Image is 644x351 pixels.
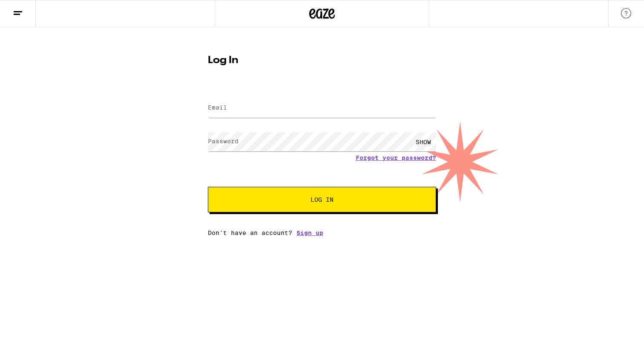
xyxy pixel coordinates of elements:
[208,138,239,145] label: Password
[208,104,227,111] label: Email
[208,99,436,118] input: Email
[208,55,436,66] h1: Log In
[296,229,323,236] a: Sign up
[411,132,436,151] div: SHOW
[310,197,333,203] span: Log In
[208,229,436,236] div: Don't have an account?
[356,154,436,161] a: Forgot your password?
[208,187,436,212] button: Log In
